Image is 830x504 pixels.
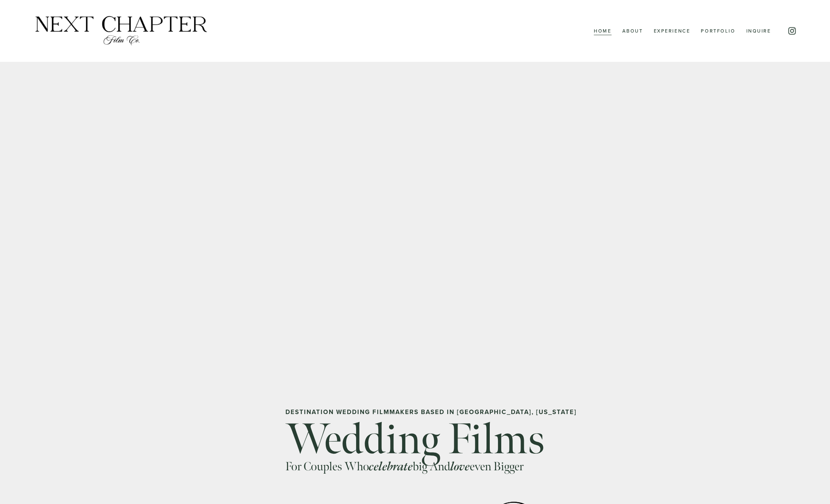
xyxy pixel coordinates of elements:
a: Instagram [787,26,797,36]
a: Portfolio [701,26,735,36]
a: Inquire [746,26,771,36]
span: Wedding Films [285,412,545,466]
span: For couples who big and even bigger [285,459,523,474]
a: Home [594,26,611,36]
em: celebrate [369,459,413,474]
a: Experience [654,26,690,36]
strong: Destination wedding Filmmakers Based in [GEOGRAPHIC_DATA], [US_STATE] [285,407,577,416]
a: About [622,26,643,36]
img: Next Chapter Film Co. [33,15,209,47]
em: love [451,459,470,474]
